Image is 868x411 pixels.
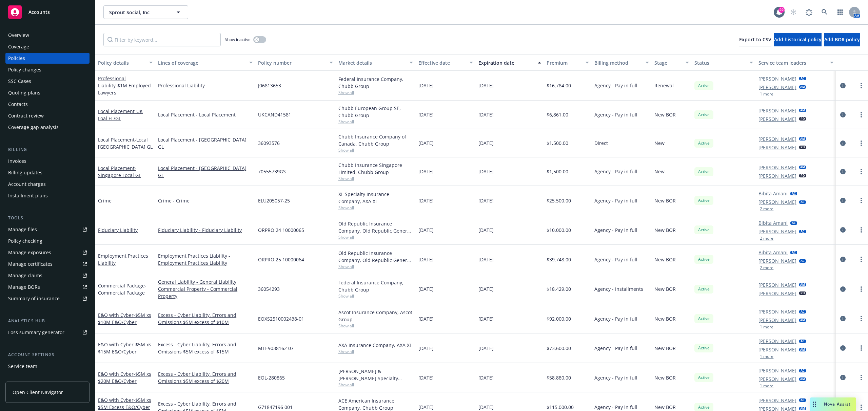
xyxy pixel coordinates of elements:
[839,168,847,176] a: circleInformation
[476,55,544,71] button: Expiration date
[760,92,773,96] button: 1 more
[98,136,153,150] a: Local Placement
[258,59,325,66] div: Policy number
[839,196,847,204] a: circleInformation
[839,139,847,147] a: circleInformation
[338,205,413,211] span: Show all
[5,179,90,190] a: Account charges
[8,247,51,258] div: Manage exposures
[478,226,494,234] span: [DATE]
[478,345,494,352] span: [DATE]
[98,282,146,296] a: Commercial Package
[98,341,151,355] span: - $5M xs $15M E&O/Cyber
[654,285,676,293] span: New BOR
[225,37,251,42] span: Show inactive
[594,404,637,411] span: Agency - Pay in full
[336,55,416,71] button: Market details
[824,36,860,43] span: Add BOR policy
[418,197,434,204] span: [DATE]
[547,374,571,381] span: $58,880.00
[594,59,642,66] div: Billing method
[654,315,676,322] span: New BOR
[697,345,711,351] span: Active
[418,111,434,118] span: [DATE]
[258,168,286,175] span: 70555739GS
[478,197,494,204] span: [DATE]
[739,36,771,43] span: Export to CSV
[98,253,148,266] a: Employment Practices Liability
[5,372,90,383] a: Sales relationships
[338,264,413,269] span: Show all
[857,226,865,234] a: more
[8,190,48,201] div: Installment plans
[98,108,143,122] a: Local Placement
[8,87,40,98] div: Quoting plans
[5,146,90,153] div: Billing
[416,55,476,71] button: Effective date
[258,139,280,147] span: 36093576
[5,327,90,338] a: Loss summary generator
[338,105,413,119] div: Chubb European Group SE, Chubb Group
[5,293,90,304] a: Summary of insurance
[758,257,796,264] a: [PERSON_NAME]
[547,256,571,263] span: $39,748.00
[98,341,151,355] a: E&O with Cyber
[8,282,40,293] div: Manage BORs
[8,41,29,52] div: Coverage
[547,59,582,66] div: Premium
[98,75,151,96] a: Professional Liability
[98,59,145,66] div: Policy details
[338,176,413,181] span: Show all
[5,270,90,281] a: Manage claims
[28,9,50,15] span: Accounts
[418,139,434,147] span: [DATE]
[5,41,90,52] a: Coverage
[98,165,141,178] a: Local Placement
[5,30,90,41] a: Overview
[338,349,413,354] span: Show all
[857,285,865,293] a: more
[5,361,90,372] a: Service team
[810,397,818,411] div: Drag to move
[98,108,143,122] span: - UK Loal EL/GL
[478,111,494,118] span: [DATE]
[5,282,90,293] a: Manage BORs
[594,285,643,293] span: Agency - Installments
[547,315,571,322] span: $92,000.00
[258,82,281,89] span: J06813653
[258,111,291,118] span: UKCAND41581
[5,351,90,358] div: Account settings
[758,338,796,345] a: [PERSON_NAME]
[338,250,413,264] div: Old Republic Insurance Company, Old Republic General Insurance Group
[338,191,413,205] div: XL Specialty Insurance Company, AXA XL
[547,404,574,411] span: $115,000.00
[158,370,253,385] a: Excess - Cyber Liability, Errors and Omissions $5M excess of $20M
[697,83,711,89] span: Active
[654,59,682,66] div: Stage
[839,285,847,293] a: circleInformation
[338,147,413,153] span: Show all
[839,111,847,119] a: circleInformation
[258,374,285,381] span: EOL-280865
[103,5,188,19] button: Sprout Social, Inc
[547,197,571,204] span: $25,500.00
[654,197,676,204] span: New BOR
[8,167,42,178] div: Billing updates
[594,82,637,89] span: Agency - Pay in full
[338,309,413,323] div: Ascot Insurance Company, Ascot Group
[8,361,37,372] div: Service team
[418,226,434,234] span: [DATE]
[758,84,796,91] a: [PERSON_NAME]
[857,196,865,204] a: more
[594,374,637,381] span: Agency - Pay in full
[8,110,44,121] div: Contract review
[258,285,280,293] span: 36054293
[697,374,711,381] span: Active
[8,236,42,246] div: Policy checking
[594,256,637,263] span: Agency - Pay in full
[594,345,637,352] span: Agency - Pay in full
[98,82,151,96] span: - $1M Employed Lawyers
[758,397,796,404] a: [PERSON_NAME]
[758,135,796,143] a: [PERSON_NAME]
[654,226,676,234] span: New BOR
